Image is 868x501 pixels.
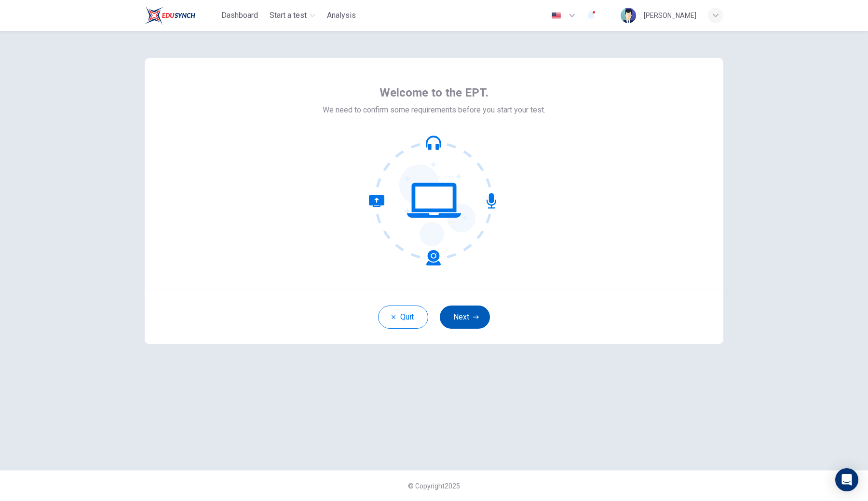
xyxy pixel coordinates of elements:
button: Analysis [323,7,360,24]
img: Profile picture [621,8,636,23]
span: Start a test [270,10,307,21]
button: Dashboard [217,7,262,24]
button: Start a test [266,7,319,24]
span: We need to confirm some requirements before you start your test. [323,104,545,116]
span: Welcome to the EPT. [380,85,488,100]
button: Next [440,306,490,329]
img: en [550,12,562,19]
span: Dashboard [221,10,258,21]
span: Analysis [327,10,356,21]
span: © Copyright 2025 [408,482,460,490]
img: EduSynch logo [145,6,195,25]
div: [PERSON_NAME] [644,10,696,21]
div: Open Intercom Messenger [835,468,858,491]
button: Quit [378,306,428,329]
a: EduSynch logo [145,6,217,25]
